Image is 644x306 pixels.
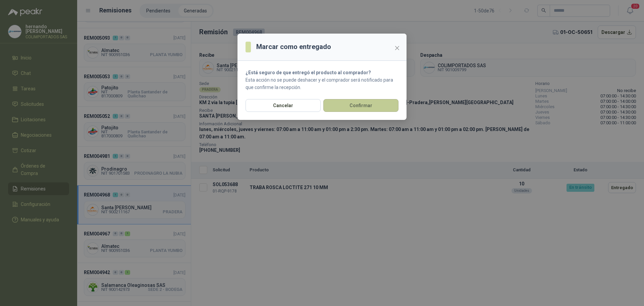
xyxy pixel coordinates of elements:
strong: ¿Está seguro de que entregó el producto al comprador? [246,70,371,75]
button: Close [392,43,402,53]
span: close [394,45,400,51]
button: Cancelar [246,99,321,112]
h3: Marcar como entregado [256,42,331,52]
p: Esta acción no se puede deshacer y el comprador será notificado para que confirme la recepción. [246,76,398,91]
button: Confirmar [323,99,398,112]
